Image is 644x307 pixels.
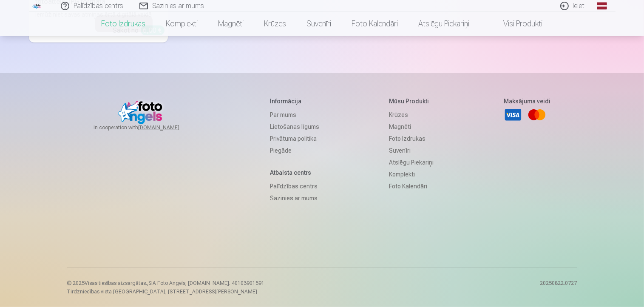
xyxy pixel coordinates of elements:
[389,145,434,156] a: Suvenīri
[389,97,434,105] h5: Mūsu produkti
[389,133,434,145] a: Foto izdrukas
[480,12,553,36] a: Visi produkti
[389,109,434,121] a: Krūzes
[504,97,550,105] h5: Maksājuma veidi
[409,12,480,36] a: Atslēgu piekariņi
[270,133,319,145] a: Privātuma politika
[67,288,265,295] p: Tirdzniecības vieta [GEOGRAPHIC_DATA], [STREET_ADDRESS][PERSON_NAME]
[270,180,319,192] a: Palīdzības centrs
[138,124,200,131] a: [DOMAIN_NAME]
[208,12,254,36] a: Magnēti
[540,280,577,295] p: 20250822.0727
[528,105,546,124] a: Mastercard
[297,12,342,36] a: Suvenīri
[270,109,319,121] a: Par mums
[91,12,156,36] a: Foto izdrukas
[270,121,319,133] a: Lietošanas līgums
[67,280,265,287] p: © 2025 Visas tiesības aizsargātas. ,
[254,12,297,36] a: Krūzes
[389,121,434,133] a: Magnēti
[389,168,434,180] a: Komplekti
[270,192,319,204] a: Sazinies ar mums
[342,12,409,36] a: Foto kalendāri
[389,180,434,192] a: Foto kalendāri
[270,168,319,177] h5: Atbalsta centrs
[32,3,42,9] img: /fa1
[504,105,522,124] a: Visa
[149,280,265,286] span: SIA Foto Angels, [DOMAIN_NAME]. 40103901591
[389,156,434,168] a: Atslēgu piekariņi
[156,12,208,36] a: Komplekti
[270,145,319,156] a: Piegāde
[94,124,200,131] span: In cooperation with
[270,97,319,105] h5: Informācija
